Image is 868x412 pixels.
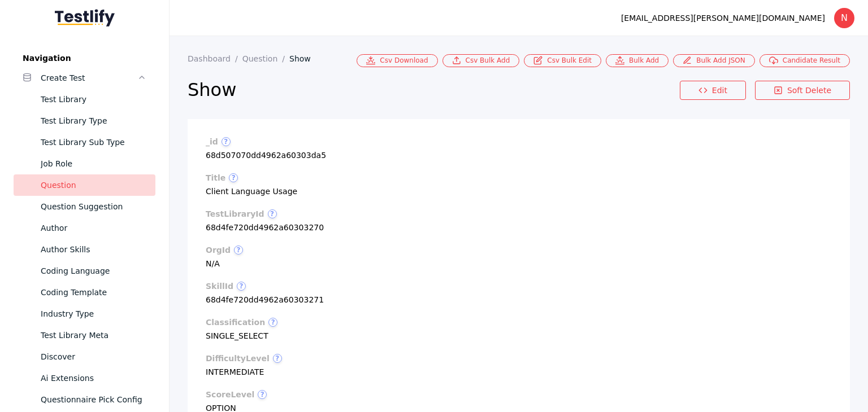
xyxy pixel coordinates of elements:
[14,174,155,196] a: Question
[41,371,146,385] div: Ai Extensions
[14,389,155,410] a: Questionnaire Pick Config
[357,54,437,67] a: Csv Download
[242,54,289,63] a: Question
[41,157,146,170] div: Job Role
[41,264,146,278] div: Coding Language
[41,93,146,106] div: Test Library
[41,114,146,128] div: Test Library Type
[268,209,277,218] span: ?
[206,390,832,399] label: scoreLevel
[41,71,137,85] div: Create Test
[14,239,155,260] a: Author Skills
[14,260,155,282] a: Coding Language
[680,81,746,100] a: Edit
[273,354,282,363] span: ?
[621,11,825,25] div: [EMAIL_ADDRESS][PERSON_NAME][DOMAIN_NAME]
[206,246,832,255] label: orgId
[258,390,267,399] span: ?
[206,246,832,268] section: N/A
[606,54,669,67] a: Bulk Add
[229,173,238,182] span: ?
[41,243,146,256] div: Author Skills
[206,318,832,340] section: SINGLE_SELECT
[206,282,832,304] section: 68d4fe720dd4962a60303271
[206,173,832,182] label: title
[14,54,155,63] label: Navigation
[41,200,146,213] div: Question Suggestion
[222,137,231,146] span: ?
[268,318,277,327] span: ?
[673,54,755,67] a: Bulk Add JSON
[206,209,832,218] label: testLibraryId
[14,367,155,389] a: Ai Extensions
[14,132,155,153] a: Test Library Sub Type
[206,137,832,146] label: _id
[14,110,155,132] a: Test Library Type
[234,246,243,255] span: ?
[524,54,601,67] a: Csv Bulk Edit
[206,173,832,196] section: Client Language Usage
[55,9,115,27] img: Testlify - Backoffice
[188,54,242,63] a: Dashboard
[14,153,155,174] a: Job Role
[41,286,146,299] div: Coding Template
[755,81,850,100] a: Soft Delete
[41,328,146,342] div: Test Library Meta
[41,135,146,149] div: Test Library Sub Type
[206,354,832,376] section: INTERMEDIATE
[14,196,155,217] a: Question Suggestion
[14,89,155,110] a: Test Library
[188,78,680,101] h2: Show
[41,393,146,406] div: Questionnaire Pick Config
[41,221,146,235] div: Author
[442,54,520,67] a: Csv Bulk Add
[14,346,155,367] a: Discover
[41,178,146,192] div: Question
[206,354,832,363] label: difficultyLevel
[14,303,155,325] a: Industry Type
[206,318,832,327] label: classification
[14,217,155,239] a: Author
[289,54,320,63] a: Show
[14,325,155,346] a: Test Library Meta
[237,282,246,291] span: ?
[206,282,832,291] label: skillId
[14,282,155,303] a: Coding Template
[834,8,854,28] div: N
[41,307,146,321] div: Industry Type
[759,54,850,67] a: Candidate Result
[206,209,832,232] section: 68d4fe720dd4962a60303270
[41,350,146,363] div: Discover
[206,137,832,160] section: 68d507070dd4962a60303da5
